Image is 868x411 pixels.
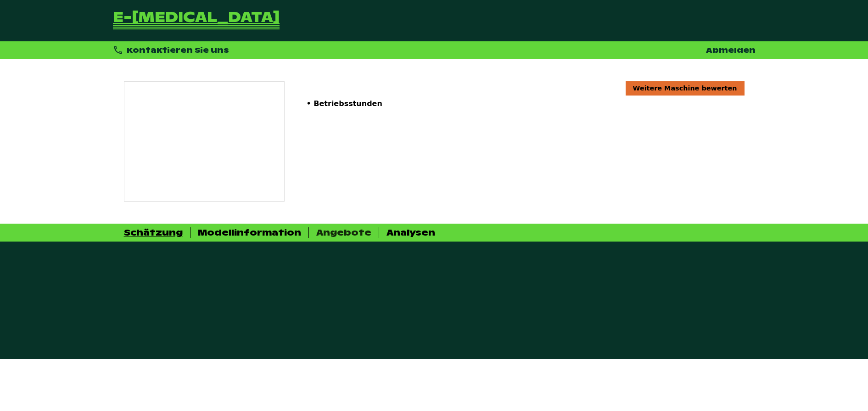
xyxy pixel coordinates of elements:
div: Kontaktieren Sie uns [113,45,230,56]
p: • Betriebsstunden [307,99,745,108]
span: Kontaktieren Sie uns [127,45,229,55]
div: Angebote [316,227,371,238]
div: Schätzung [124,227,183,238]
div: Modellinformation [198,227,301,238]
a: Abmelden [706,45,756,55]
a: Zurück zur Startseite [113,11,280,30]
a: Weitere Maschine bewerten [626,81,745,95]
div: Analysen [386,227,435,238]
